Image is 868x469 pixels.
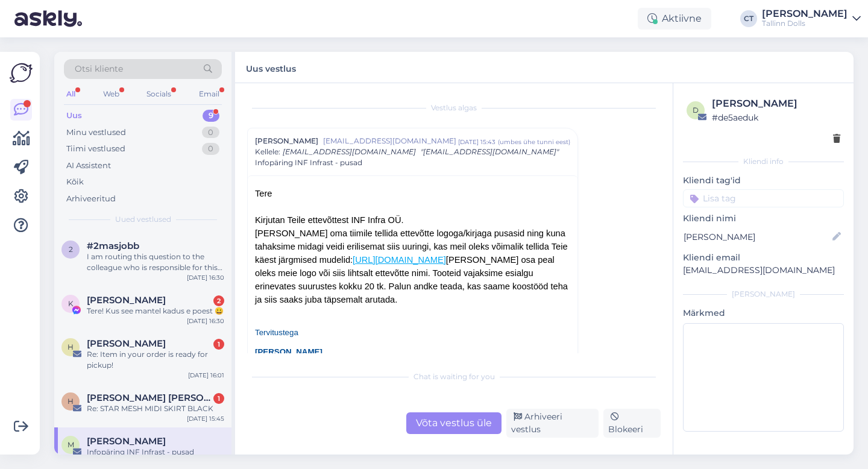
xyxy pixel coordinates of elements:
[203,110,219,122] div: 9
[87,295,166,306] span: Karmen Nõmm
[87,349,224,371] div: Re: Item in your order is ready for pickup!
[323,136,458,146] span: [EMAIL_ADDRESS][DOMAIN_NAME]
[683,156,844,167] div: Kliendi info
[187,273,224,282] div: [DATE] 16:30
[87,251,224,273] div: I am routing this question to the colleague who is responsible for this topic. The reply might ta...
[683,212,844,225] p: Kliendi nimi
[353,255,446,265] a: [URL][DOMAIN_NAME]
[255,328,298,337] span: Tervitustega
[762,9,861,28] a: [PERSON_NAME]Tallinn Dolls
[255,157,362,168] span: Infopäring INF Infrast - pusad
[187,316,224,326] div: [DATE] 16:30
[693,105,699,115] span: d
[683,251,844,264] p: Kliendi email
[202,143,219,155] div: 0
[64,86,78,102] div: All
[255,213,570,227] div: Kirjutan Teile ettevõttest INF Infra OÜ.
[683,189,844,207] input: Lisa tag
[87,338,166,349] span: Helen P
[87,392,212,403] span: Hedi Len
[683,174,844,187] p: Kliendi tag'id
[246,59,296,75] label: Uus vestlus
[66,143,125,155] div: Tiimi vestlused
[115,214,171,225] span: Uued vestlused
[202,127,219,139] div: 0
[683,289,844,300] div: [PERSON_NAME]
[68,440,74,449] span: M
[603,409,661,438] div: Blokeeri
[75,63,123,75] span: Otsi kliente
[66,110,82,122] div: Uus
[255,347,322,356] b: [PERSON_NAME]
[213,393,224,404] div: 1
[498,137,570,146] div: ( umbes ühe tunni eest )
[197,86,222,102] div: Email
[66,176,84,188] div: Kõik
[506,409,599,438] div: Arhiveeri vestlus
[187,414,224,423] div: [DATE] 15:45
[87,436,166,447] span: Maris Voltein
[255,347,327,404] span: Hankespetsialist — INF Infra OÜ [PHONE_NUMBER]
[458,137,495,146] div: [DATE] 15:43
[255,147,280,156] span: Kellele :
[213,295,224,306] div: 2
[712,96,840,111] div: [PERSON_NAME]
[683,307,844,319] p: Märkmed
[762,19,848,28] div: Tallinn Dolls
[66,160,111,172] div: AI Assistent
[247,371,661,382] div: Chat is waiting for you
[68,397,74,406] span: H
[66,127,126,139] div: Minu vestlused
[406,412,502,434] div: Võta vestlus üle
[638,8,711,30] div: Aktiivne
[247,102,661,113] div: Vestlus algas
[87,241,139,251] span: #2masjobb
[762,9,848,19] div: [PERSON_NAME]
[144,86,174,102] div: Socials
[421,147,559,156] span: "[EMAIL_ADDRESS][DOMAIN_NAME]"
[283,147,416,156] span: [EMAIL_ADDRESS][DOMAIN_NAME]
[101,86,122,102] div: Web
[68,342,74,351] span: H
[10,61,33,84] img: Askly Logo
[87,447,224,458] div: Infopäring INF Infrast - pusad
[683,264,844,277] p: [EMAIL_ADDRESS][DOMAIN_NAME]
[68,299,74,308] span: K
[188,371,224,380] div: [DATE] 16:01
[740,10,757,27] div: CT
[255,187,570,200] div: Tere
[66,193,116,205] div: Arhiveeritud
[684,230,830,244] input: Lisa nimi
[69,245,73,254] span: 2
[87,403,224,414] div: Re: STAR MESH MIDI SKIRT BLACK
[255,136,318,146] span: [PERSON_NAME]
[712,111,840,124] div: # de5aeduk
[255,227,570,306] div: [PERSON_NAME] oma tiimile tellida ettevõtte logoga/kirjaga pusasid ning kuna tahaksime midagi vei...
[87,306,224,316] div: Tere! Kus see mantel kadus e poest 😀
[213,339,224,350] div: 1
